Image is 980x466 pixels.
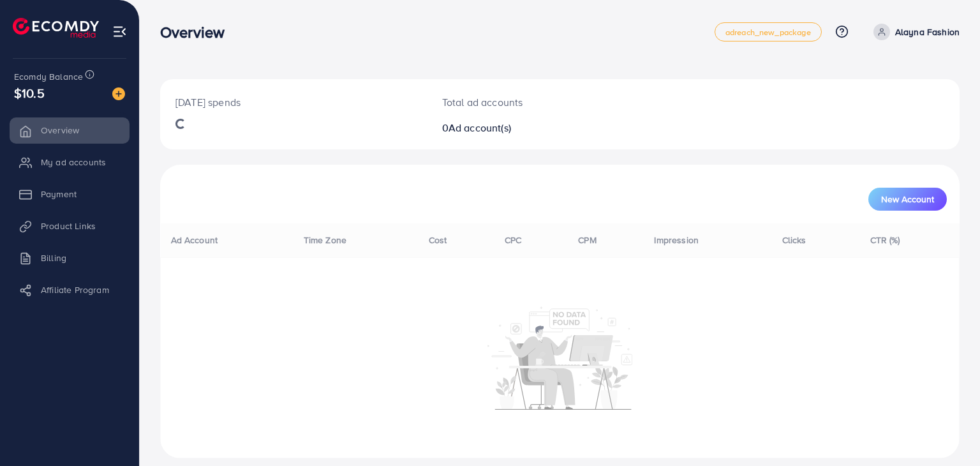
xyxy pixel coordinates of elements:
[725,28,811,36] span: adreach_new_package
[13,18,99,38] img: logo
[715,22,822,41] a: adreach_new_package
[112,87,125,100] img: image
[14,84,45,102] span: $10.5
[868,24,960,40] a: Alayna Fashion
[175,94,412,110] p: [DATE] spends
[442,94,611,110] p: Total ad accounts
[881,195,934,204] span: New Account
[449,121,511,135] span: Ad account(s)
[14,70,83,83] span: Ecomdy Balance
[112,24,127,39] img: menu
[160,23,235,41] h3: Overview
[895,24,960,40] p: Alayna Fashion
[442,122,611,134] h2: 0
[868,188,947,211] button: New Account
